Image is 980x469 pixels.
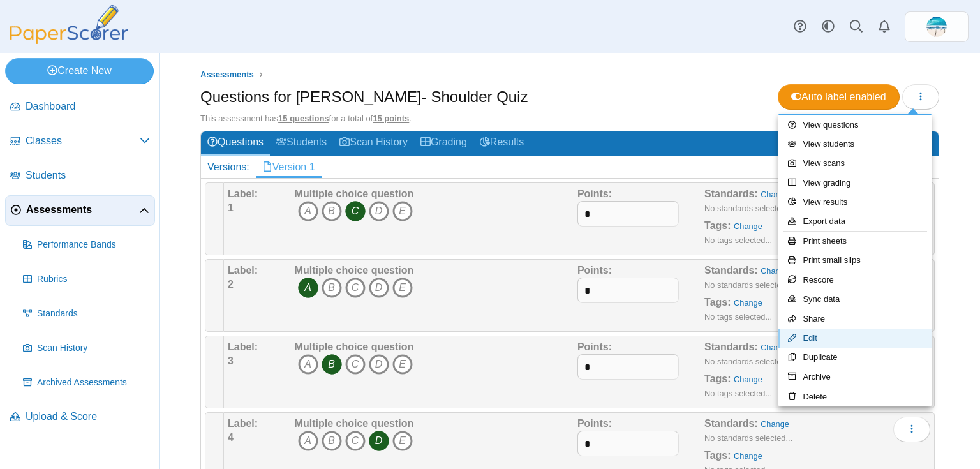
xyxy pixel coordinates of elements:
a: Export data [778,212,932,231]
u: 15 points [373,114,409,123]
i: B [322,354,342,375]
i: A [298,201,318,221]
b: Standards: [704,265,758,276]
a: Classes [5,126,155,157]
a: Archived Assessments [18,368,155,398]
b: Tags: [704,297,731,308]
b: Multiple choice question [295,265,414,276]
a: PaperScorer [5,35,133,46]
a: Dashboard [5,92,155,123]
i: A [298,354,318,375]
b: Tags: [704,450,731,461]
span: Scan History [37,342,150,355]
img: ps.H1yuw66FtyTk4FxR [926,17,947,37]
a: Standards [18,299,155,329]
i: D [369,278,389,298]
span: Performance Bands [37,239,150,251]
a: Alerts [870,13,898,41]
b: Label: [228,341,258,352]
i: E [392,354,413,375]
a: View scans [778,154,932,173]
i: D [369,431,389,451]
i: B [322,201,342,221]
a: Change [761,190,789,199]
a: Scan History [18,333,155,364]
a: Students [5,161,155,191]
a: Duplicate [778,348,932,367]
a: Grading [414,131,473,155]
a: ps.H1yuw66FtyTk4FxR [905,11,969,42]
i: D [369,201,389,221]
b: Standards: [704,341,758,352]
b: Label: [228,418,258,429]
i: A [298,431,318,451]
b: 4 [228,432,234,443]
a: Questions [201,131,270,155]
span: Assessments [200,70,254,79]
i: B [322,431,342,451]
span: Assessments [26,203,139,217]
a: Print small slips [778,251,932,270]
div: This assessment has for a total of . [200,113,939,124]
a: View results [778,193,932,212]
a: Change [761,266,789,276]
b: Points: [577,341,612,352]
a: Delete [778,387,932,406]
i: E [392,431,413,451]
a: Rescore [778,271,932,290]
a: Archive [778,368,932,387]
i: B [322,278,342,298]
i: C [345,431,366,451]
u: 15 questions [278,114,329,123]
small: No tags selected... [704,312,772,322]
a: Sync data [778,290,932,309]
b: Multiple choice question [295,418,414,429]
b: 3 [228,355,234,366]
span: Dashboard [26,100,150,114]
a: Change [761,343,789,352]
a: Edit [778,329,932,348]
a: Upload & Score [5,402,155,433]
b: Points: [577,418,612,429]
a: Change [734,451,762,461]
img: PaperScorer [5,5,133,44]
a: Rubrics [18,264,155,295]
small: No tags selected... [704,389,772,398]
a: View questions [778,115,932,135]
a: Change [734,298,762,308]
span: Rubrics [37,273,150,286]
span: Upload & Score [26,410,150,424]
a: Change [734,221,762,231]
a: View grading [778,174,932,193]
small: No standards selected... [704,433,792,443]
b: 2 [228,279,234,290]
a: Assessments [197,67,257,83]
span: Auto label enabled [791,91,886,102]
i: C [345,201,366,221]
i: E [392,201,413,221]
b: Points: [577,188,612,199]
a: Share [778,309,932,329]
small: No standards selected... [704,280,792,290]
a: Results [473,131,530,155]
span: Archived Assessments [37,376,150,389]
h1: Questions for [PERSON_NAME]- Shoulder Quiz [200,86,528,108]
a: Print sheets [778,232,932,251]
b: 1 [228,202,234,213]
i: C [345,278,366,298]
span: Students [26,168,150,182]
button: More options [893,417,930,442]
span: Classes [26,134,140,148]
a: View students [778,135,932,154]
a: Create New [5,58,154,84]
i: C [345,354,366,375]
span: Standards [37,308,150,320]
a: Scan History [333,131,414,155]
a: Change [761,419,789,429]
i: E [392,278,413,298]
a: Assessments [5,195,155,226]
small: No tags selected... [704,235,772,245]
a: Students [270,131,333,155]
b: Tags: [704,220,731,231]
a: Version 1 [256,156,322,178]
